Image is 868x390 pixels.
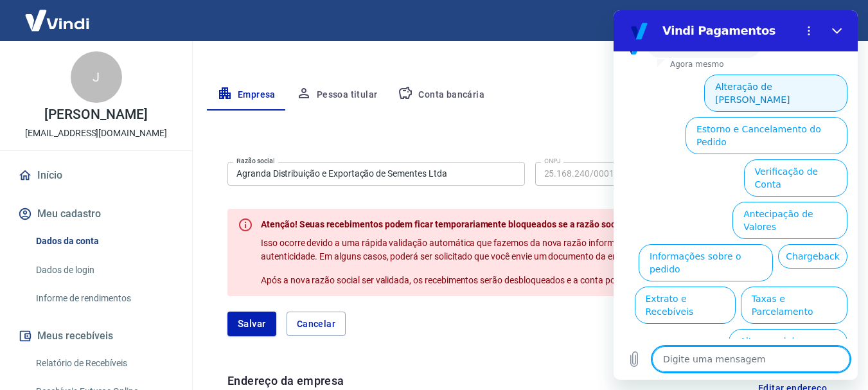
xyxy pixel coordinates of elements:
p: [EMAIL_ADDRESS][DOMAIN_NAME] [25,127,167,140]
p: [PERSON_NAME] [44,108,147,121]
button: Empresa [207,80,286,111]
img: Vindi [15,1,99,40]
a: Informe de rendimentos [31,285,177,312]
a: Dados da conta [31,228,177,254]
a: Relatório de Recebíveis [31,350,177,377]
span: Isso ocorre devido a uma rápida validação automática que fazemos da nova razão informada como med... [261,238,813,261]
button: Conta bancária [387,80,495,111]
label: Razão social [236,156,274,166]
span: Atenção! Seuas recebimentos podem ficar temporariamente bloqueados se a razão social for editada. [261,219,675,229]
span: Após a nova razão social ser validada, os recebimentos serão desbloqueados e a conta poderá conti... [261,275,804,285]
button: Salvar [227,312,276,336]
a: Início [15,161,177,190]
button: Pessoa titular [286,80,388,111]
button: Sair [806,9,853,33]
label: CNPJ [544,156,561,166]
button: Cancelar [287,312,346,336]
div: J [71,51,122,103]
iframe: Janela de mensagens [614,10,858,380]
button: Meu cadastro [15,200,177,228]
a: Dados de login [31,257,177,283]
button: Meus recebíveis [15,322,177,350]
